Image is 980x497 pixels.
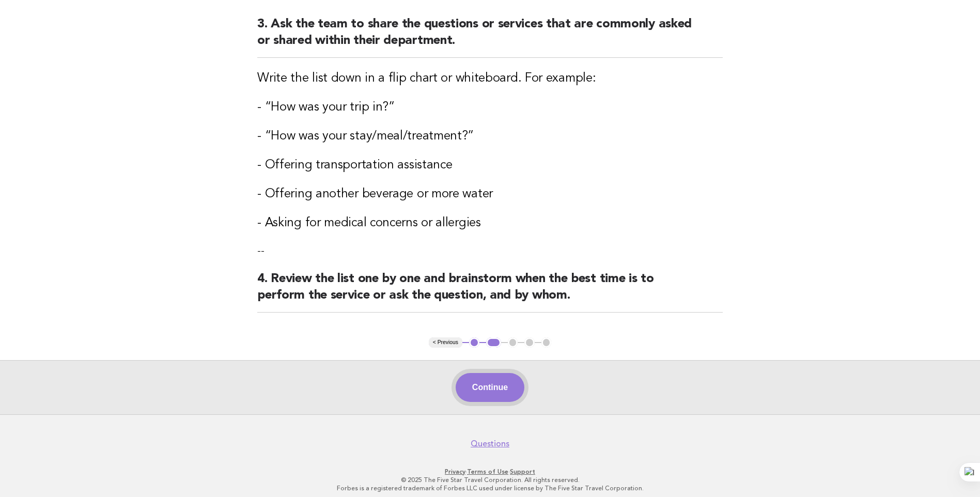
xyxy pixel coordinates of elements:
[257,128,723,145] h3: - “How was your stay/meal/treatment?”
[445,468,465,475] a: Privacy
[257,186,723,203] h3: - Offering another beverage or more water
[257,99,723,116] h3: - “How was your trip in?”
[471,439,509,449] a: Questions
[257,271,723,313] h2: 4. Review the list one by one and brainstorm when the best time is to perform the service or ask ...
[456,373,524,402] button: Continue
[257,16,723,58] h2: 3. Ask the team to share the questions or services that are commonly asked or shared within their...
[486,337,501,348] button: 2
[467,468,508,475] a: Terms of Use
[469,337,479,348] button: 1
[510,468,535,475] a: Support
[429,337,462,348] button: < Previous
[257,70,723,87] h3: Write the list down in a flip chart or whiteboard. For example:
[174,468,806,476] p: · ·
[257,157,723,174] h3: - Offering transportation assistance
[257,215,723,231] h3: - Asking for medical concerns or allergies
[257,244,723,258] p: --
[174,484,806,492] p: Forbes is a registered trademark of Forbes LLC used under license by The Five Star Travel Corpora...
[174,476,806,484] p: © 2025 The Five Star Travel Corporation. All rights reserved.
